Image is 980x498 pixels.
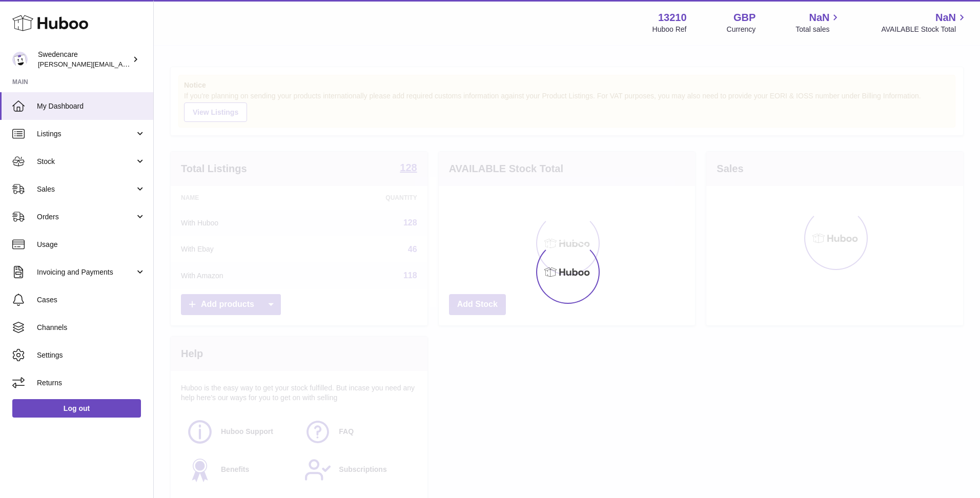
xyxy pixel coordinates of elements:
span: Cases [37,295,146,305]
span: Returns [37,378,146,388]
strong: 13210 [658,11,687,25]
span: Stock [37,157,135,167]
a: NaN Total sales [795,11,841,34]
div: Huboo Ref [652,25,687,34]
span: NaN [935,11,956,25]
span: My Dashboard [37,101,146,111]
span: AVAILABLE Stock Total [881,25,968,34]
a: Log out [12,399,141,418]
span: Usage [37,240,146,250]
strong: GBP [733,11,756,25]
span: Channels [37,323,146,333]
img: daniel.corbridge@swedencare.co.uk [12,52,28,67]
span: Listings [37,129,135,139]
span: NaN [809,11,829,25]
span: Orders [37,212,135,222]
span: Settings [37,350,146,360]
div: Swedencare [38,50,130,69]
span: Sales [37,184,135,194]
a: NaN AVAILABLE Stock Total [881,11,968,34]
div: Currency [727,25,756,34]
span: Invoicing and Payments [37,267,135,277]
span: Total sales [795,25,841,34]
span: [PERSON_NAME][EMAIL_ADDRESS][PERSON_NAME][DOMAIN_NAME] [38,60,260,68]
